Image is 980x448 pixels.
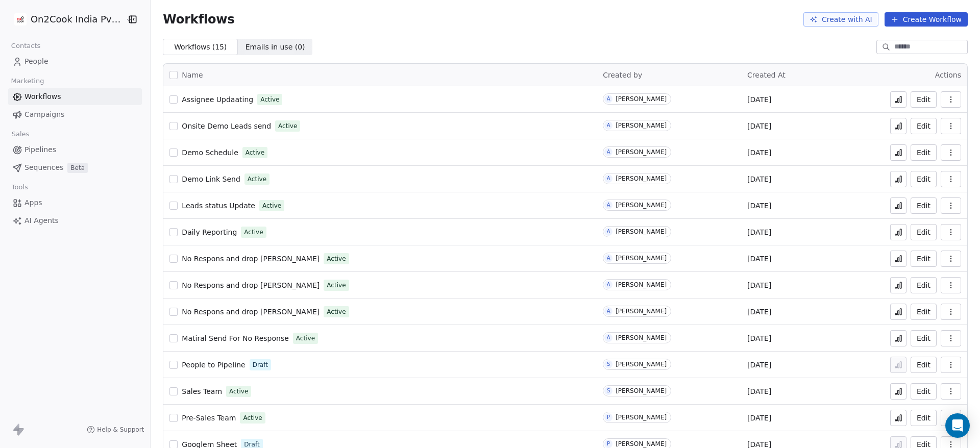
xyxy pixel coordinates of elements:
span: Created At [747,71,786,79]
span: Workflows [24,91,61,102]
span: Leads status Update [182,202,255,210]
a: Edit [911,91,937,108]
div: [PERSON_NAME] [616,228,667,235]
div: [PERSON_NAME] [616,95,667,103]
span: Workflows [163,12,234,27]
div: A [607,307,610,315]
span: [DATE] [747,201,771,211]
a: People to Pipeline [182,360,245,370]
span: Active [260,95,279,104]
div: Open Intercom Messenger [945,413,970,438]
span: Daily Reporting [182,228,237,236]
span: Matiral Send For No Response [182,334,288,342]
img: on2cook%20logo-04%20copy.jpg [14,13,27,26]
button: On2Cook India Pvt. Ltd. [12,11,119,28]
div: A [607,201,610,209]
a: Edit [911,277,937,293]
a: Onsite Demo Leads send [182,121,271,131]
span: Help & Support [97,426,144,434]
button: Edit [911,171,937,187]
button: Edit [911,251,937,267]
div: A [607,121,610,130]
div: S [607,360,610,368]
span: Active [229,387,248,396]
span: [DATE] [747,94,771,105]
a: Daily Reporting [182,227,237,237]
span: Active [327,307,346,316]
a: People [8,53,142,70]
button: Edit [911,330,937,346]
div: [PERSON_NAME] [616,281,667,288]
span: Pipelines [24,144,56,155]
span: Apps [24,197,42,208]
span: Active [278,121,297,131]
a: Leads status Update [182,201,255,211]
span: Demo Schedule [182,148,238,157]
span: Sequences [24,162,63,173]
span: People [24,56,48,67]
span: [DATE] [747,307,771,317]
a: No Respons and drop [PERSON_NAME] [182,280,320,290]
div: [PERSON_NAME] [616,440,667,447]
button: Edit [911,197,937,214]
span: No Respons and drop [PERSON_NAME] [182,308,320,316]
span: Marketing [7,73,48,89]
button: Create with AI [803,12,878,27]
span: People to Pipeline [182,361,245,369]
button: Edit [911,304,937,320]
span: [DATE] [747,254,771,264]
a: Edit [911,144,937,161]
a: Workflows [8,88,142,105]
span: Campaigns [24,109,64,120]
div: [PERSON_NAME] [616,122,667,129]
span: [DATE] [747,147,771,158]
div: A [607,254,610,262]
span: [DATE] [747,333,771,343]
div: [PERSON_NAME] [616,361,667,368]
span: Active [243,413,262,422]
a: Help & Support [87,426,144,434]
span: Draft [253,360,268,369]
button: Edit [911,224,937,240]
div: [PERSON_NAME] [616,308,667,315]
span: Onsite Demo Leads send [182,122,271,130]
a: Pre-Sales Team [182,413,236,423]
span: Contacts [7,38,45,54]
span: Active [244,228,263,237]
div: [PERSON_NAME] [616,148,667,156]
div: A [607,228,610,236]
div: [PERSON_NAME] [616,387,667,394]
a: Demo Schedule [182,147,238,158]
button: Edit [911,118,937,134]
div: [PERSON_NAME] [616,414,667,421]
span: Demo Link Send [182,175,240,183]
button: Edit [911,357,937,373]
div: A [607,95,610,103]
a: Sales Team [182,386,222,396]
button: Create Workflow [885,12,968,27]
button: Edit [911,383,937,400]
span: [DATE] [747,174,771,184]
span: Active [248,175,266,184]
span: Active [296,334,315,343]
div: S [607,387,610,395]
div: A [607,281,610,289]
span: Active [262,201,281,210]
div: A [607,148,610,156]
span: Tools [7,180,32,195]
div: A [607,175,610,183]
a: Apps [8,194,142,211]
div: A [607,334,610,342]
a: Assignee Updaating [182,94,253,105]
span: [DATE] [747,360,771,370]
span: Beta [67,163,88,173]
span: No Respons and drop [PERSON_NAME] [182,281,320,289]
span: Active [327,281,346,290]
span: No Respons and drop [PERSON_NAME] [182,255,320,263]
